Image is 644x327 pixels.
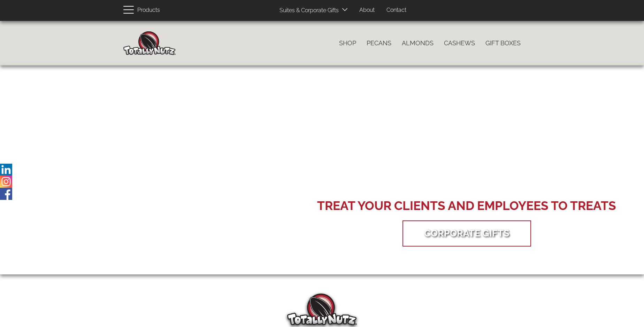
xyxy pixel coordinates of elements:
[397,36,439,50] a: Almonds
[287,294,357,325] img: Totally Nutz Logo
[439,36,480,50] a: Cashews
[354,3,380,17] a: About
[274,4,341,17] a: Suites & Corporate Gifts
[123,31,176,55] img: Home
[334,36,361,50] a: Shop
[317,197,616,215] div: Treat your Clients and Employees to Treats
[137,5,160,15] span: Products
[414,222,520,244] a: Corporate Gifts
[361,36,397,50] a: Pecans
[480,36,526,50] a: Gift Boxes
[381,3,412,17] a: Contact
